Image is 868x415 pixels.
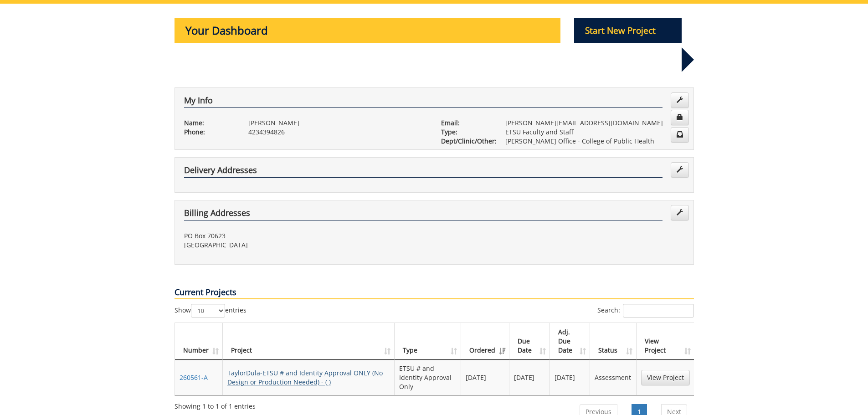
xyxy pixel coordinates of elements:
[671,110,689,125] a: Change Password
[505,128,684,137] p: ETSU Faculty and Staff
[191,304,225,318] select: Showentries
[184,118,235,128] p: Name:
[180,373,208,382] a: 260561-A
[509,323,550,360] th: Due Date: activate to sort column ascending
[590,360,636,395] td: Assessment
[395,323,461,360] th: Type: activate to sort column ascending
[574,27,682,36] a: Start New Project
[637,323,694,360] th: View Project: activate to sort column ascending
[623,304,694,318] input: Search:
[461,360,509,395] td: [DATE]
[227,369,383,386] a: TaylorDula-ETSU # and Identity Approval ONLY (No Design or Production Needed) - ( )
[175,18,561,43] p: Your Dashboard
[184,231,427,241] p: PO Box 70623
[184,128,235,137] p: Phone:
[590,323,636,360] th: Status: activate to sort column ascending
[175,304,247,318] label: Show entries
[671,162,689,178] a: Edit Addresses
[395,360,461,395] td: ETSU # and Identity Approval Only
[550,323,591,360] th: Adj. Due Date: activate to sort column ascending
[175,287,694,299] p: Current Projects
[441,128,492,137] p: Type:
[175,398,256,411] div: Showing 1 to 1 of 1 entries
[184,209,663,220] h4: Billing Addresses
[505,137,684,146] p: [PERSON_NAME] Office - College of Public Health
[461,323,509,360] th: Ordered: activate to sort column ascending
[184,166,663,178] h4: Delivery Addresses
[671,92,689,108] a: Edit Info
[441,137,492,146] p: Dept/Clinic/Other:
[248,118,427,128] p: [PERSON_NAME]
[509,360,550,395] td: [DATE]
[441,118,492,128] p: Email:
[223,323,395,360] th: Project: activate to sort column ascending
[248,128,427,137] p: 4234394826
[505,118,684,128] p: [PERSON_NAME][EMAIL_ADDRESS][DOMAIN_NAME]
[184,96,663,108] h4: My Info
[550,360,591,395] td: [DATE]
[671,127,689,143] a: Change Communication Preferences
[184,241,427,250] p: [GEOGRAPHIC_DATA]
[671,205,689,220] a: Edit Addresses
[597,304,694,318] label: Search:
[574,18,682,43] p: Start New Project
[641,370,690,385] a: View Project
[175,323,223,360] th: Number: activate to sort column ascending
